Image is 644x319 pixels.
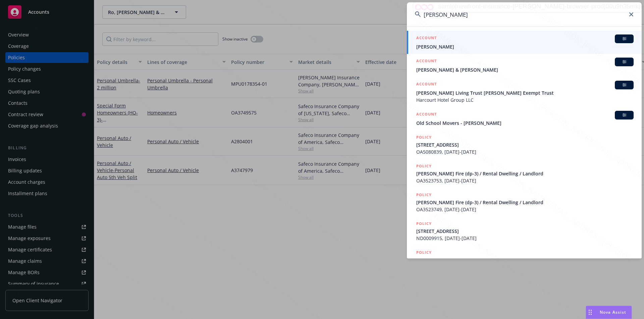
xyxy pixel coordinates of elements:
span: OA3523753, [DATE]-[DATE] [416,177,634,184]
span: ND0009915, [DATE]-[DATE] [416,235,634,242]
h5: ACCOUNT [416,81,437,89]
a: ACCOUNTBI[PERSON_NAME] Living Trust [PERSON_NAME] Exempt TrustHarcourt Hotel Group LLC [407,77,642,107]
input: Search... [407,2,642,26]
h5: ACCOUNT [416,111,437,119]
span: Old School Movers - [PERSON_NAME] [416,119,634,127]
span: [PERSON_NAME] [416,43,634,50]
a: ACCOUNTBI[PERSON_NAME] & [PERSON_NAME] [407,54,642,77]
a: ACCOUNTBI[PERSON_NAME] [407,31,642,54]
a: POLICY[PERSON_NAME] Fire (dp-3) / Rental Dwelling / LandlordOA3523753, [DATE]-[DATE] [407,159,642,188]
a: POLICY[STREET_ADDRESS]ND0009915, [DATE]-[DATE] [407,217,642,245]
span: OA5080839, [DATE]-[DATE] [416,148,634,155]
h5: POLICY [416,249,432,256]
span: [PERSON_NAME] Living Trust [PERSON_NAME] Exempt Trust [416,89,634,96]
span: BI [618,59,631,65]
span: [PERSON_NAME] Fire (dp-3) / Rental Dwelling / Landlord [416,199,634,206]
span: [STREET_ADDRESS] [416,256,634,263]
div: Drag to move [586,306,594,319]
span: [PERSON_NAME] & [PERSON_NAME] [416,66,634,73]
span: BI [618,112,631,118]
a: POLICY[PERSON_NAME] Fire (dp-3) / Rental Dwelling / LandlordOA3523749, [DATE]-[DATE] [407,188,642,217]
span: [STREET_ADDRESS] [416,141,634,148]
span: BI [618,36,631,42]
button: Nova Assist [586,306,632,319]
span: OA3523749, [DATE]-[DATE] [416,206,634,213]
h5: ACCOUNT [416,58,437,66]
span: Nova Assist [600,309,626,315]
h5: POLICY [416,191,432,198]
a: POLICY[STREET_ADDRESS] [407,245,642,274]
h5: POLICY [416,163,432,169]
span: BI [618,82,631,88]
span: [PERSON_NAME] Fire (dp-3) / Rental Dwelling / Landlord [416,170,634,177]
h5: POLICY [416,220,432,227]
h5: POLICY [416,134,432,141]
a: ACCOUNTBIOld School Movers - [PERSON_NAME] [407,107,642,130]
h5: ACCOUNT [416,34,437,43]
span: [STREET_ADDRESS] [416,228,634,235]
a: POLICY[STREET_ADDRESS]OA5080839, [DATE]-[DATE] [407,130,642,159]
span: Harcourt Hotel Group LLC [416,96,634,103]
